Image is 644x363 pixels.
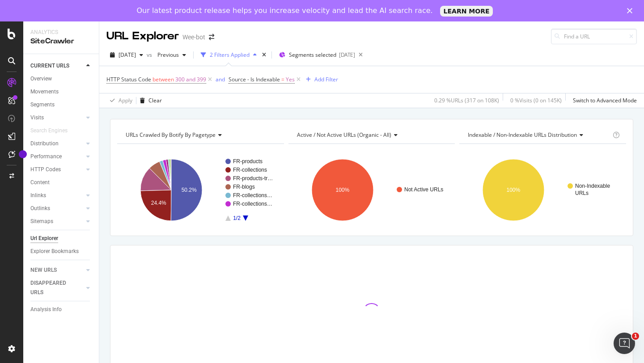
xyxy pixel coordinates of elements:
[182,187,197,193] text: 50.2%
[260,51,268,59] div: times
[288,151,453,229] svg: A chart.
[339,51,355,59] div: [DATE]
[30,234,93,243] a: Url Explorer
[147,51,154,59] span: vs
[440,6,493,17] a: LEARN MORE
[30,279,76,297] div: DISAPPEARED URLS
[137,6,433,15] div: Our latest product release helps you increase velocity and lead the AI search race.
[154,48,190,62] button: Previous
[275,48,355,62] button: Segments selected[DATE]
[233,215,241,221] text: 1/2
[468,131,577,139] span: Indexable / Non-Indexable URLs distribution
[30,165,61,174] div: HTTP Codes
[30,165,84,174] a: HTTP Codes
[23,23,101,30] div: Domaine: [DOMAIN_NAME]
[30,234,58,243] div: Url Explorer
[569,93,637,108] button: Switch to Advanced Mode
[30,126,76,135] a: Search Engines
[459,151,624,229] svg: A chart.
[25,14,44,21] div: v 4.0.25
[30,152,62,161] div: Performance
[124,128,276,142] h4: URLs Crawled By Botify By pagetype
[30,87,93,97] a: Movements
[632,333,639,340] span: 1
[30,61,69,71] div: CURRENT URLS
[30,266,57,275] div: NEW URLS
[30,305,93,314] a: Analysis Info
[30,74,52,84] div: Overview
[233,192,272,198] text: FR-collections…
[30,279,84,297] a: DISAPPEARED URLS
[103,52,110,59] img: tab_keywords_by_traffic_grey.svg
[30,204,50,213] div: Outlinks
[614,333,635,354] iframe: Intercom live chat
[573,97,637,104] div: Switch to Advanced Mode
[30,100,93,110] a: Segments
[229,76,280,83] span: Source - Is Indexable
[302,74,338,85] button: Add Filter
[136,93,162,108] button: Clear
[30,178,50,187] div: Content
[30,305,62,314] div: Analysis Info
[37,52,44,59] img: tab_domain_overview_orange.svg
[466,128,611,142] h4: Indexable / Non-Indexable URLs Distribution
[30,29,92,36] div: Analytics
[30,139,84,148] a: Distribution
[106,93,132,108] button: Apply
[233,167,267,173] text: FR-collections
[30,217,84,226] a: Sitemaps
[233,158,263,165] text: FR-products
[575,183,610,189] text: Non-Indexable
[507,187,521,193] text: 100%
[30,87,59,97] div: Movements
[153,76,174,83] span: between
[113,53,135,59] div: Mots-clés
[335,187,349,193] text: 100%
[197,48,260,62] button: 2 Filters Applied
[297,131,391,139] span: Active / Not Active URLs (organic - all)
[182,33,205,42] div: Wee-bot
[148,97,162,104] div: Clear
[30,139,59,148] div: Distribution
[119,51,136,59] span: 2025 Aug. 12th
[30,113,84,122] a: Visits
[30,266,84,275] a: NEW URLS
[233,184,255,190] text: FR-blogs
[30,113,44,122] div: Visits
[209,34,214,40] div: arrow-right-arrow-left
[30,191,84,200] a: Inlinks
[314,76,338,83] div: Add Filter
[175,73,206,86] span: 300 and 399
[233,175,273,181] text: FR-products-tr…
[19,150,27,158] div: Tooltip anchor
[434,97,499,104] div: 0.29 % URLs ( 317 on 108K )
[30,126,68,135] div: Search Engines
[154,51,179,59] span: Previous
[151,200,166,206] text: 24.4%
[106,76,151,83] span: HTTP Status Code
[289,51,336,59] span: Segments selected
[14,14,21,21] img: logo_orange.svg
[30,152,84,161] a: Performance
[575,190,589,196] text: URLs
[551,29,637,44] input: Find a URL
[30,178,93,187] a: Content
[30,36,92,46] div: SiteCrawler
[14,23,21,30] img: website_grey.svg
[295,128,447,142] h4: Active / Not Active URLs
[30,204,84,213] a: Outlinks
[286,73,295,86] span: Yes
[404,186,443,193] text: Not Active URLs
[47,53,69,59] div: Domaine
[30,191,46,200] div: Inlinks
[117,151,282,229] svg: A chart.
[126,131,216,139] span: URLs Crawled By Botify By pagetype
[216,76,225,83] div: and
[106,48,147,62] button: [DATE]
[627,8,636,13] div: Fermer
[281,76,284,83] span: =
[30,74,93,84] a: Overview
[106,29,179,44] div: URL Explorer
[210,51,250,59] div: 2 Filters Applied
